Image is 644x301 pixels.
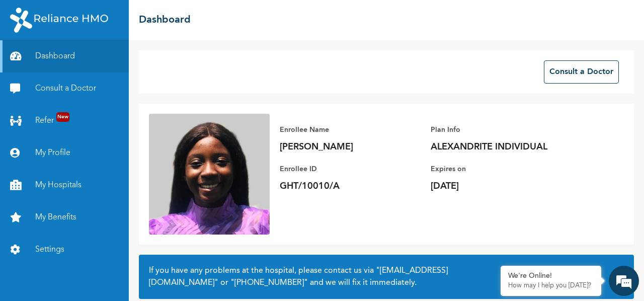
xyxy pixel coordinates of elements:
a: "[PHONE_NUMBER]" [230,279,308,287]
p: Plan Info [431,124,572,136]
img: Enrollee [149,114,270,235]
p: Enrollee Name [280,124,421,136]
p: [DATE] [431,180,572,192]
img: RelianceHMO's Logo [10,8,108,33]
p: Expires on [431,163,572,175]
button: Consult a Doctor [544,60,619,84]
p: Enrollee ID [280,163,421,175]
div: We're Online! [508,272,594,280]
h2: Dashboard [139,13,191,28]
p: How may I help you today? [508,282,594,290]
p: GHT/10010/A [280,180,421,192]
p: [PERSON_NAME] [280,141,421,153]
p: ALEXANDRITE INDIVIDUAL [431,141,572,153]
span: New [56,112,69,122]
h2: If you have any problems at the hospital, please contact us via or and we will fix it immediately. [149,265,624,289]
